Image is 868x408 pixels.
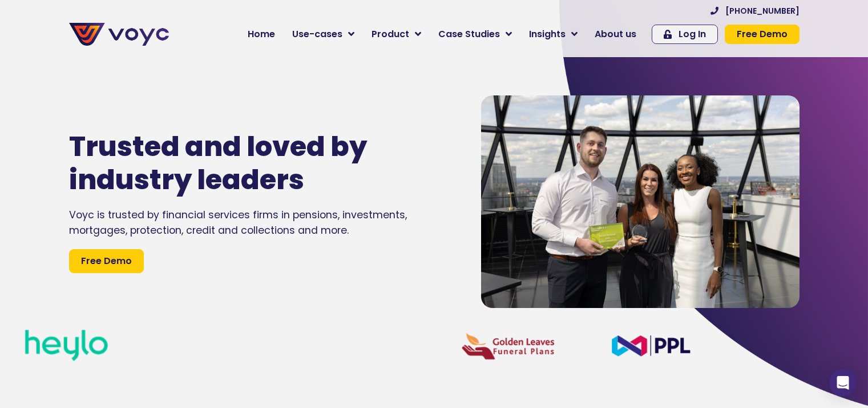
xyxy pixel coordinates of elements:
span: Free Demo [737,30,788,39]
span: Case Studies [438,27,500,41]
div: Open Intercom Messenger [829,369,857,397]
span: Home [248,27,275,41]
a: Free Demo [725,25,800,44]
a: Free Demo [69,249,144,273]
span: Use-cases [292,27,342,41]
h1: Trusted and loved by industry leaders [69,130,413,196]
a: [PHONE_NUMBER] [710,7,800,15]
span: Insights [529,27,566,41]
a: Home [239,23,284,46]
span: [PHONE_NUMBER] [725,7,800,15]
span: Log In [679,30,706,39]
span: Product [372,27,409,41]
div: Voyc is trusted by financial services firms in pensions, investments, mortgages, protection, cred... [69,207,447,238]
a: Insights [520,23,586,46]
a: Product [363,23,430,46]
span: About us [595,27,636,41]
a: Log In [652,25,718,44]
a: About us [586,23,645,46]
img: voyc-full-logo [69,23,169,46]
a: Use-cases [284,23,363,46]
span: Free Demo [81,254,132,268]
a: Case Studies [430,23,520,46]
